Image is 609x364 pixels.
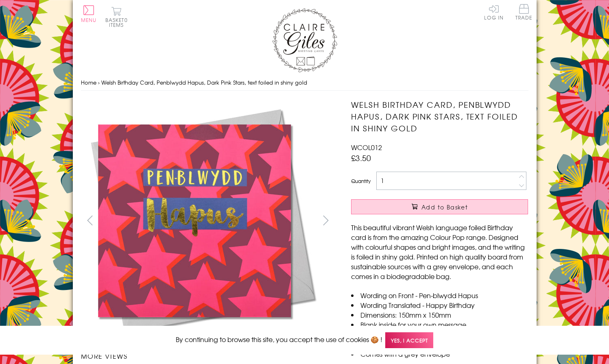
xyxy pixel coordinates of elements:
button: Add to Basket [351,199,528,214]
a: Trade [515,4,533,22]
button: Menu [81,5,97,22]
button: prev [81,211,99,229]
span: £3.50 [351,152,371,163]
span: WCOL012 [351,142,382,152]
nav: breadcrumbs [81,74,528,91]
button: Basket0 items [105,7,128,27]
span: Yes, I accept [385,332,433,348]
span: Trade [515,4,533,20]
li: Blank inside for your own message [351,320,528,329]
li: Wording on Front - Pen-blwydd Hapus [351,290,528,300]
span: Menu [81,16,97,24]
button: next [317,211,335,229]
span: Welsh Birthday Card, Penblwydd Hapus, Dark Pink Stars, text foiled in shiny gold [101,78,307,86]
li: Wording Translated - Happy Birthday [351,300,528,310]
span: 0 items [109,16,128,28]
li: Dimensions: 150mm x 150mm [351,310,528,320]
label: Quantity [351,177,371,185]
img: Welsh Birthday Card, Penblwydd Hapus, Dark Pink Stars, text foiled in shiny gold [81,99,325,343]
a: Home [81,78,96,86]
a: Log In [484,4,504,20]
h3: More views [81,351,335,361]
img: Claire Giles Greetings Cards [272,8,337,72]
h1: Welsh Birthday Card, Penblwydd Hapus, Dark Pink Stars, text foiled in shiny gold [351,99,528,134]
span: Add to Basket [421,203,468,211]
p: This beautiful vibrant Welsh language foiled Birthday card is from the amazing Colour Pop range. ... [351,222,528,281]
span: › [98,78,100,86]
img: Welsh Birthday Card, Penblwydd Hapus, Dark Pink Stars, text foiled in shiny gold [335,99,579,343]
